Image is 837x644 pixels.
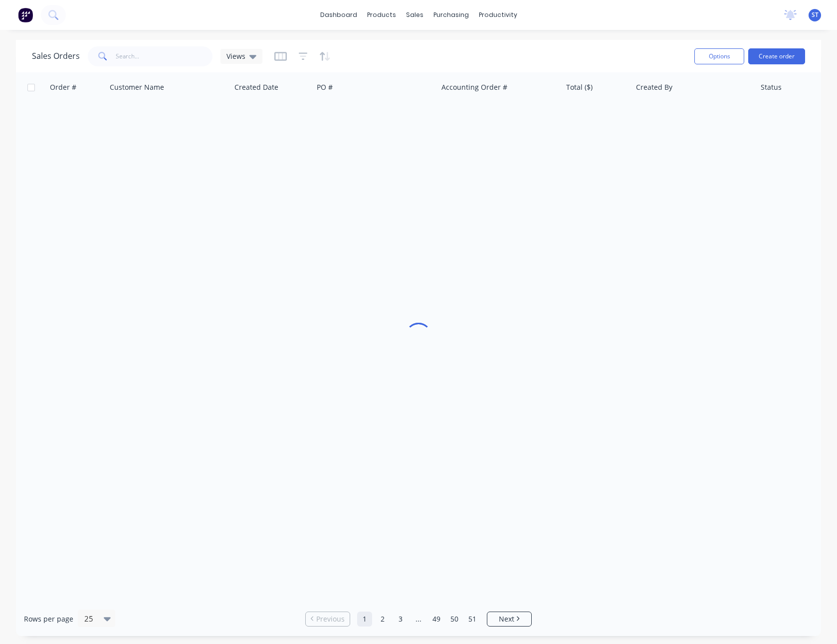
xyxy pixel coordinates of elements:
[694,48,744,64] button: Options
[465,612,480,627] a: Page 51
[487,614,531,624] a: Next page
[812,10,819,19] span: ST
[110,82,164,92] div: Customer Name
[301,612,536,627] ul: Pagination
[357,612,372,627] a: Page 1 is your current page
[636,82,672,92] div: Created By
[474,7,522,22] div: productivity
[306,614,350,624] a: Previous page
[226,51,245,61] span: Views
[566,82,593,92] div: Total ($)
[428,7,474,22] div: purchasing
[441,82,507,92] div: Accounting Order #
[24,614,73,624] span: Rows per page
[447,612,462,627] a: Page 50
[401,7,428,22] div: sales
[362,7,401,22] div: products
[429,612,444,627] a: Page 49
[317,82,333,92] div: PO #
[316,614,345,624] span: Previous
[411,612,426,627] a: Jump forward
[393,612,408,627] a: Page 3
[116,46,213,66] input: Search...
[499,614,514,624] span: Next
[234,82,278,92] div: Created Date
[375,612,390,627] a: Page 2
[315,7,362,22] a: dashboard
[50,82,76,92] div: Order #
[32,51,80,61] h1: Sales Orders
[748,48,805,64] button: Create order
[761,82,782,92] div: Status
[18,7,33,22] img: Factory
